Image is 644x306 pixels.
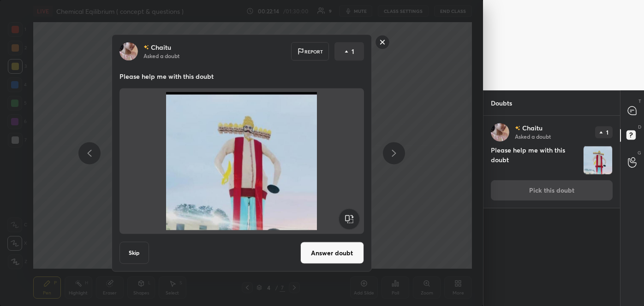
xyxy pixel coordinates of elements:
button: Answer doubt [300,242,364,264]
img: 126567b47e814215ac885b625133e07c.jpg [119,42,138,61]
p: D [638,124,641,130]
p: 1 [352,47,354,56]
p: Chaitu [522,124,543,132]
img: no-rating-badge.077c3623.svg [143,45,149,50]
p: Doubts [483,91,519,115]
div: grid [483,116,620,306]
img: 1759498825QOP2CC.JPEG [584,146,612,174]
img: 1759498825QOP2CC.JPEG [131,92,353,230]
img: no-rating-badge.077c3623.svg [515,126,520,131]
p: 1 [606,129,608,135]
p: T [638,98,641,105]
p: Asked a doubt [143,52,179,59]
p: Please help me with this doubt [119,72,364,81]
p: Chaitu [151,44,171,51]
button: Skip [119,242,149,264]
img: 126567b47e814215ac885b625133e07c.jpg [491,123,509,141]
div: Report [291,42,329,61]
p: G [638,149,641,156]
h4: Please help me with this doubt [491,145,579,175]
p: Asked a doubt [515,133,551,140]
